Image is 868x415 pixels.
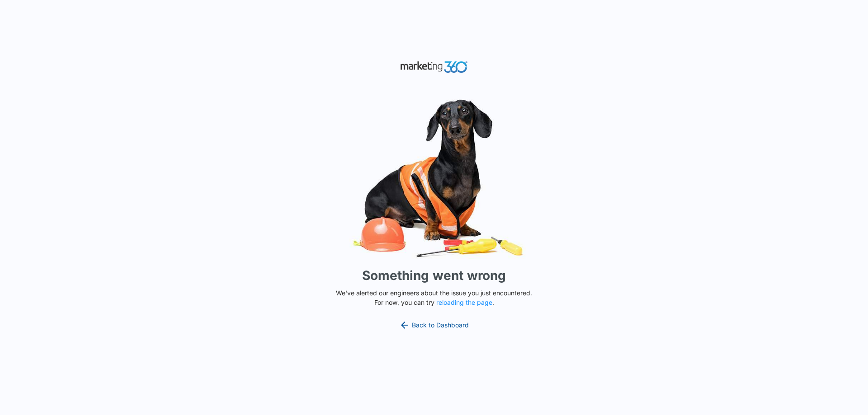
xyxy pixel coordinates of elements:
[298,94,570,262] img: Sad Dog
[362,266,506,285] h1: Something went wrong
[399,320,469,331] a: Back to Dashboard
[400,59,468,75] img: Marketing 360 Logo
[332,288,536,307] p: We've alerted our engineers about the issue you just encountered. For now, you can try .
[436,299,492,306] button: reloading the page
